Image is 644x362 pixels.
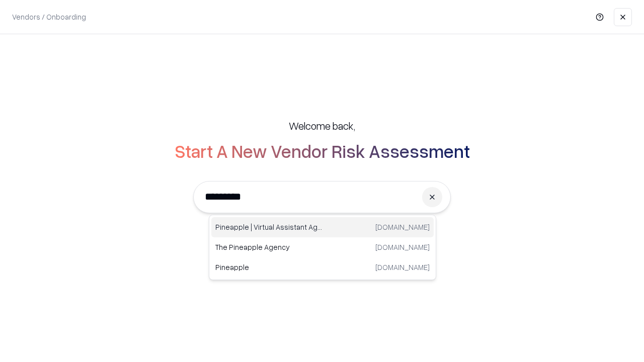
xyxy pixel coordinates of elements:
div: Suggestions [209,215,436,280]
h2: Start A New Vendor Risk Assessment [175,141,470,161]
p: [DOMAIN_NAME] [375,222,430,232]
p: The Pineapple Agency [215,242,323,252]
p: Pineapple | Virtual Assistant Agency [215,222,323,232]
p: [DOMAIN_NAME] [375,242,430,252]
p: Pineapple [215,262,323,273]
h5: Welcome back, [289,119,355,133]
p: [DOMAIN_NAME] [375,262,430,273]
p: Vendors / Onboarding [12,12,86,22]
